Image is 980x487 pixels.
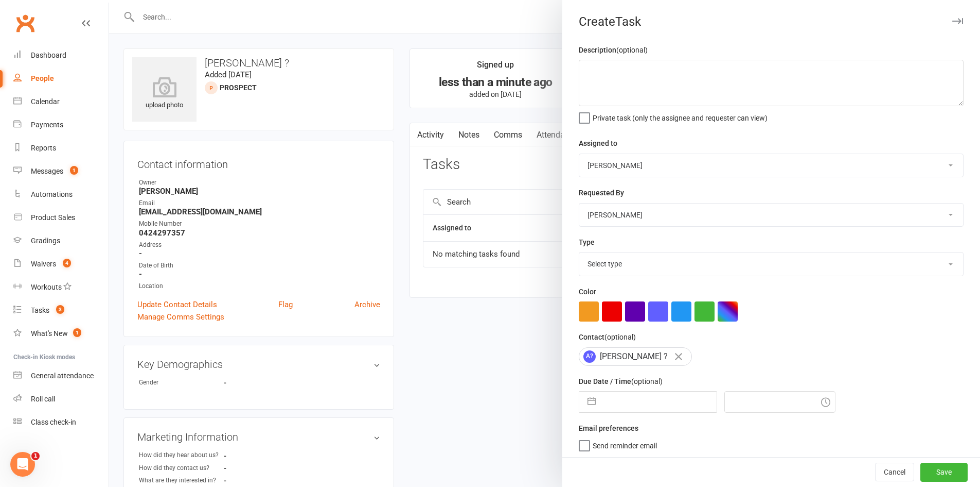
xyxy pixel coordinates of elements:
a: General attendance kiosk mode [13,364,109,388]
label: Email preferences [579,423,638,434]
div: People [31,74,54,82]
span: A? [583,350,596,363]
a: Automations [13,183,109,206]
span: 3 [56,305,64,314]
div: Gradings [31,237,60,245]
a: Messages 1 [13,160,109,183]
span: 1 [73,328,81,337]
div: Tasks [31,306,49,314]
label: Assigned to [579,138,617,149]
div: Workouts [31,283,62,291]
small: (optional) [616,46,648,54]
small: (optional) [631,377,663,385]
label: Description [579,44,648,56]
a: People [13,67,109,90]
label: Type [579,237,595,248]
a: Clubworx [12,10,38,36]
div: Class check-in [31,418,76,426]
span: 1 [70,166,78,175]
div: [PERSON_NAME] ? [579,347,692,366]
iframe: Intercom live chat [10,452,35,477]
div: Messages [31,167,63,175]
label: Due Date / Time [579,376,663,387]
a: Dashboard [13,44,109,67]
div: Calendar [31,97,60,106]
div: Reports [31,144,56,152]
div: Create Task [562,14,980,29]
div: General attendance [31,372,94,380]
span: 4 [63,259,71,267]
label: Color [579,286,596,297]
div: Automations [31,190,73,198]
a: Calendar [13,90,109,113]
small: (optional) [604,333,636,341]
div: Waivers [31,260,56,268]
a: Payments [13,113,109,137]
label: Requested By [579,187,624,198]
span: Send reminder email [593,438,657,450]
div: Dashboard [31,51,66,59]
a: Waivers 4 [13,253,109,276]
a: Class kiosk mode [13,411,109,434]
div: What's New [31,329,68,338]
a: Reports [13,137,109,160]
a: Roll call [13,388,109,411]
button: Cancel [875,463,914,482]
div: Product Sales [31,213,75,222]
a: Tasks 3 [13,299,109,322]
div: Payments [31,121,63,129]
a: Gradings [13,229,109,253]
label: Contact [579,331,636,343]
a: What's New1 [13,322,109,345]
a: Product Sales [13,206,109,229]
div: Roll call [31,395,55,403]
span: Private task (only the assignee and requester can view) [593,110,768,122]
a: Workouts [13,276,109,299]
span: 1 [31,452,40,460]
button: Save [920,463,968,482]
